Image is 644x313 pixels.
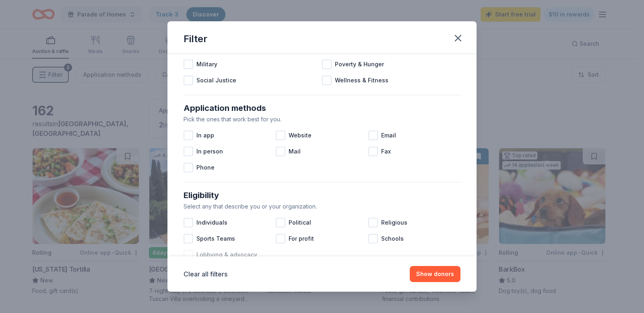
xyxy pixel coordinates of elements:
span: Poverty & Hunger [335,59,384,69]
span: Political [289,218,311,227]
span: In app [196,131,214,140]
div: Eligibility [184,189,460,202]
span: Military [196,59,217,69]
button: Clear all filters [184,269,227,279]
span: Schools [381,234,404,243]
div: Select any that describe you or your organization. [184,202,460,211]
span: Individuals [196,218,227,227]
span: Sports Teams [196,234,235,243]
span: Wellness & Fitness [335,76,388,85]
span: Phone [196,163,215,172]
span: For profit [289,234,314,243]
button: Show donors [410,266,460,282]
div: Filter [184,33,207,45]
span: Fax [381,147,391,156]
div: Pick the ones that work best for you. [184,115,460,124]
span: Mail [289,147,301,156]
span: In person [196,147,223,156]
span: Social Justice [196,76,236,85]
div: Application methods [184,102,460,115]
span: Website [289,131,312,140]
span: Email [381,131,396,140]
span: Lobbying & advocacy [196,250,257,260]
span: Religious [381,218,407,227]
